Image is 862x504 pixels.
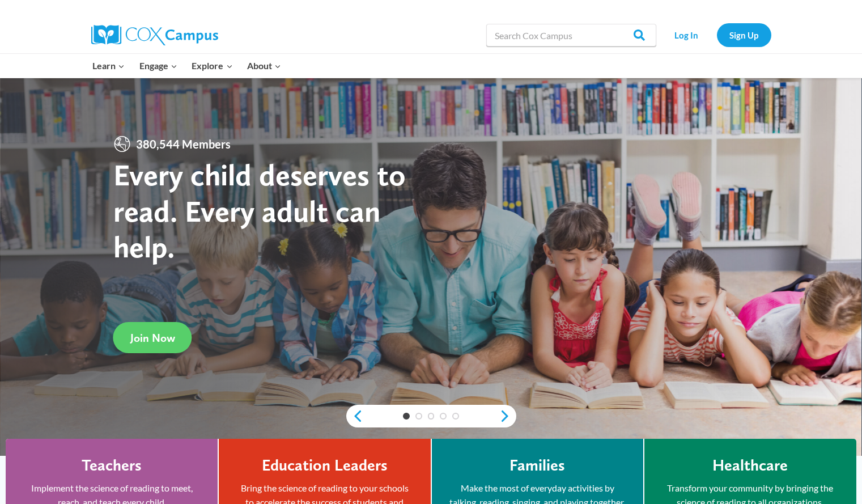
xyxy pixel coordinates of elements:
nav: Primary Navigation [86,54,288,78]
a: 3 [428,413,435,420]
a: 4 [440,413,447,420]
a: 1 [403,413,410,420]
h4: Healthcare [712,456,788,475]
h4: Teachers [82,456,142,475]
strong: Every child deserves to read. Every adult can help. [113,156,406,265]
span: Explore [192,58,232,73]
h4: Education Leaders [262,456,388,475]
span: Join Now [130,331,175,345]
h4: Families [509,456,565,475]
a: Sign Up [717,23,771,46]
a: 2 [415,413,422,420]
a: 5 [452,413,459,420]
a: previous [346,409,363,423]
span: About [247,58,281,73]
nav: Secondary Navigation [662,23,771,46]
a: Log In [662,23,711,46]
span: Engage [139,58,177,73]
input: Search Cox Campus [486,24,656,46]
span: 380,544 Members [131,135,235,153]
a: Join Now [113,322,192,353]
a: next [499,409,516,423]
img: Cox Campus [91,25,218,45]
div: content slider buttons [346,405,516,427]
span: Learn [92,58,125,73]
